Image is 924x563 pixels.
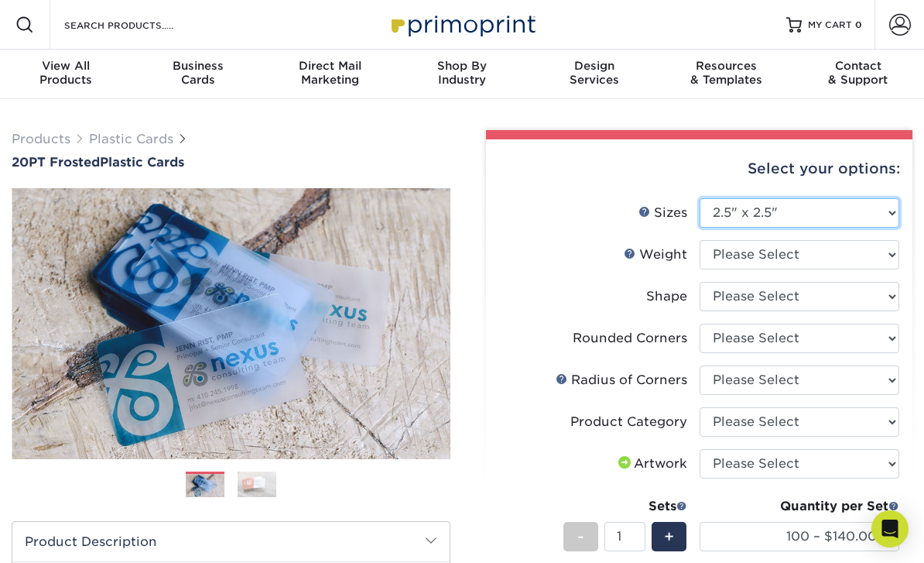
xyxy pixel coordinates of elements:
[498,139,900,198] div: Select your options:
[615,455,687,473] div: Artwork
[12,132,70,146] a: Products
[624,245,687,264] div: Weight
[396,59,529,87] div: Industry
[396,50,529,99] a: Shop ByIndustry
[563,497,687,516] div: Sets
[89,132,173,146] a: Plastic Cards
[528,59,660,73] span: Design
[12,522,450,561] h2: Product Description
[132,59,265,73] span: Business
[660,59,792,73] span: Resources
[573,329,687,348] div: Rounded Corners
[12,155,450,170] h1: Plastic Cards
[396,59,529,73] span: Shop By
[871,510,909,548] div: Open Intercom Messenger
[646,287,687,306] div: Shape
[808,19,852,32] span: MY CART
[664,525,674,548] span: +
[855,19,862,30] span: 0
[264,50,396,99] a: Direct MailMarketing
[660,59,792,87] div: & Templates
[556,371,687,390] div: Radius of Corners
[186,472,224,499] img: Plastic Cards 01
[12,172,450,475] img: 20PT Frosted 01
[792,59,924,87] div: & Support
[528,59,660,87] div: Services
[638,204,687,222] div: Sizes
[264,59,396,87] div: Marketing
[570,413,687,431] div: Product Category
[660,50,792,99] a: Resources& Templates
[700,497,900,516] div: Quantity per Set
[132,59,265,87] div: Cards
[63,15,214,34] input: SEARCH PRODUCTS.....
[12,155,100,170] span: 20PT Frosted
[792,50,924,99] a: Contact& Support
[528,50,660,99] a: DesignServices
[385,8,539,41] img: Primoprint
[792,59,924,73] span: Contact
[264,59,396,73] span: Direct Mail
[238,471,276,498] img: Plastic Cards 02
[132,50,265,99] a: BusinessCards
[12,155,450,170] a: 20PT FrostedPlastic Cards
[577,525,584,548] span: -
